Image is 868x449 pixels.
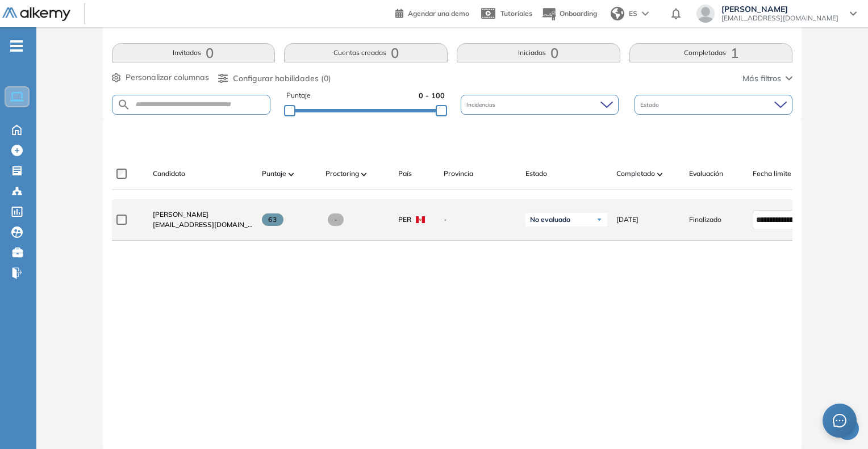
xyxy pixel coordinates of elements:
img: [missing "en.ARROW_ALT" translation] [289,173,294,176]
button: Cuentas creadas0 [284,43,448,62]
img: [missing "en.ARROW_ALT" translation] [361,173,367,176]
span: - [444,215,516,225]
span: message [832,413,846,427]
span: Incidencias [466,100,498,109]
button: Personalizar columnas [112,72,209,83]
img: PER [416,216,425,223]
button: Onboarding [541,2,597,26]
span: Onboarding [560,9,597,18]
span: ES [629,9,637,19]
span: Provincia [444,169,473,179]
img: world [611,7,624,20]
div: Incidencias [461,95,619,115]
button: Más filtros [742,73,792,85]
span: Candidato [153,169,185,179]
span: Estado [525,169,547,179]
button: Configurar habilidades (0) [218,73,331,85]
span: [PERSON_NAME] [153,210,208,219]
span: País [398,169,412,179]
span: Evaluación [689,169,723,179]
button: Completadas1 [629,43,793,62]
span: [EMAIL_ADDRESS][DOMAIN_NAME] [721,14,838,23]
button: Invitados0 [112,43,276,62]
i: - [10,45,23,47]
span: Más filtros [742,73,781,85]
span: Completado [616,169,655,179]
span: Finalizado [689,215,721,225]
img: Logo [2,7,70,22]
img: Ícono de flecha [596,216,603,223]
span: Proctoring [325,169,359,179]
img: [missing "en.ARROW_ALT" translation] [657,173,663,176]
span: 63 [262,213,284,226]
img: SEARCH_ALT [117,98,131,112]
span: Tutoriales [500,9,532,18]
span: - [328,213,344,226]
span: Fecha límite [753,169,791,179]
span: No evaluado [530,215,570,224]
a: Agendar una demo [395,6,469,19]
span: 0 - 100 [419,90,445,101]
span: [PERSON_NAME] [721,5,838,14]
span: PER [398,215,411,225]
span: Personalizar columnas [126,72,209,83]
span: Agendar una demo [408,9,469,18]
span: Puntaje [262,169,286,179]
span: [EMAIL_ADDRESS][DOMAIN_NAME] [153,220,253,230]
span: Configurar habilidades (0) [233,73,331,85]
span: Estado [640,100,661,109]
div: Estado [635,95,792,115]
img: arrow [642,11,649,16]
span: Puntaje [286,90,311,101]
a: [PERSON_NAME] [153,209,253,220]
button: Iniciadas0 [457,43,620,62]
span: [DATE] [616,215,639,225]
